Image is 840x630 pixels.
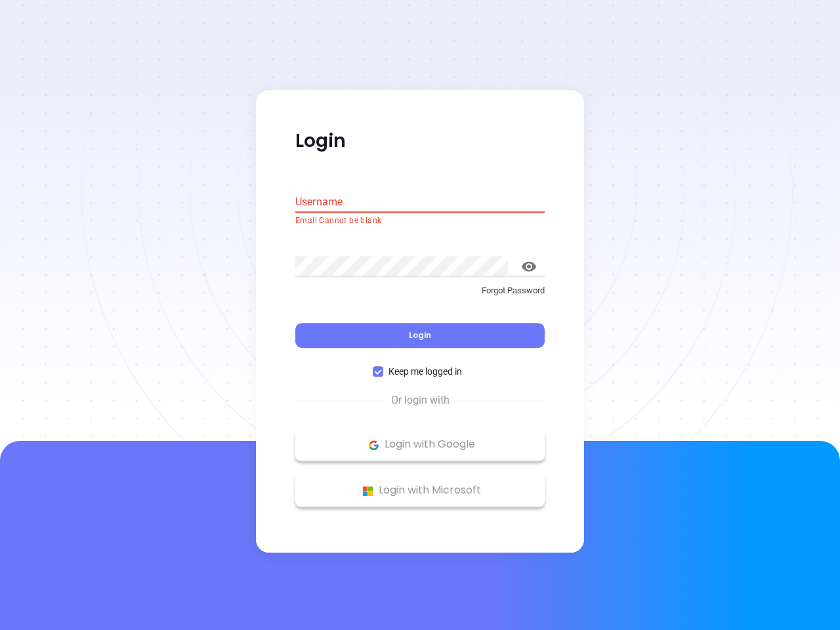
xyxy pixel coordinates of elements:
span: Keep me logged in [383,365,467,379]
button: Login [295,324,545,348]
button: toggle password visibility [513,251,545,282]
span: Or login with [385,393,456,409]
button: Microsoft Logo Login with Microsoft [295,474,545,507]
img: Microsoft Logo [360,483,376,499]
p: Forgot Password [295,284,545,297]
img: Google Logo [366,437,382,453]
p: Login with Google [302,435,538,455]
a: Forgot Password [295,284,545,308]
p: Login with Microsoft [302,481,538,501]
span: Login [409,330,431,341]
p: Email Cannot be blank [295,215,545,228]
button: Google Logo Login with Google [295,429,545,461]
p: Login [295,129,545,153]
